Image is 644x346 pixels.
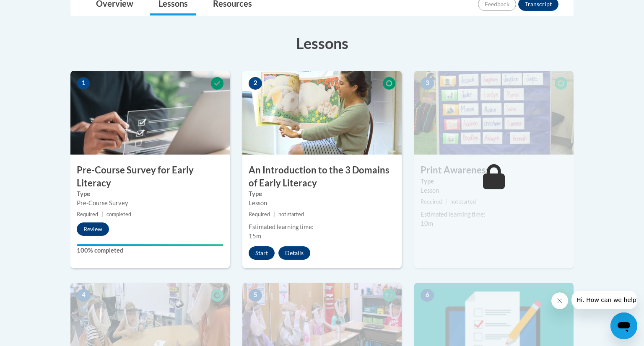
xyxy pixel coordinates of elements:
label: Type [421,177,567,186]
img: Course Image [70,71,230,155]
button: Start [249,246,275,260]
span: 10m [421,220,433,227]
img: Course Image [414,71,574,155]
div: Estimated learning time: [421,210,567,219]
span: 6 [421,289,434,302]
div: Estimated learning time: [249,222,395,232]
img: Course Image [242,71,402,155]
button: Details [278,246,310,260]
span: Required [249,211,270,217]
span: 1 [77,77,90,90]
span: 4 [77,289,90,302]
h3: Print Awareness [414,164,574,177]
div: Pre-Course Survey [77,199,223,208]
span: not started [450,199,476,205]
span: Required [421,199,442,205]
span: | [273,211,275,217]
h3: Lessons [70,33,574,54]
iframe: Button to launch messaging window [610,312,637,339]
iframe: Message from company [571,291,637,309]
span: | [101,211,103,217]
label: Type [77,189,223,199]
div: Lesson [421,186,567,195]
span: | [445,199,447,205]
label: Type [249,189,395,199]
span: completed [106,211,131,217]
span: Required [77,211,98,217]
span: not started [278,211,304,217]
span: 2 [249,77,262,90]
span: 5 [249,289,262,302]
iframe: Close message [551,292,568,309]
span: Hi. How can we help? [5,6,68,13]
h3: An Introduction to the 3 Domains of Early Literacy [242,164,402,190]
div: Lesson [249,199,395,208]
label: 100% completed [77,246,223,255]
button: Review [77,222,109,236]
span: 3 [421,77,434,90]
span: 15m [249,232,261,240]
div: Your progress [77,244,223,246]
h3: Pre-Course Survey for Early Literacy [70,164,230,190]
